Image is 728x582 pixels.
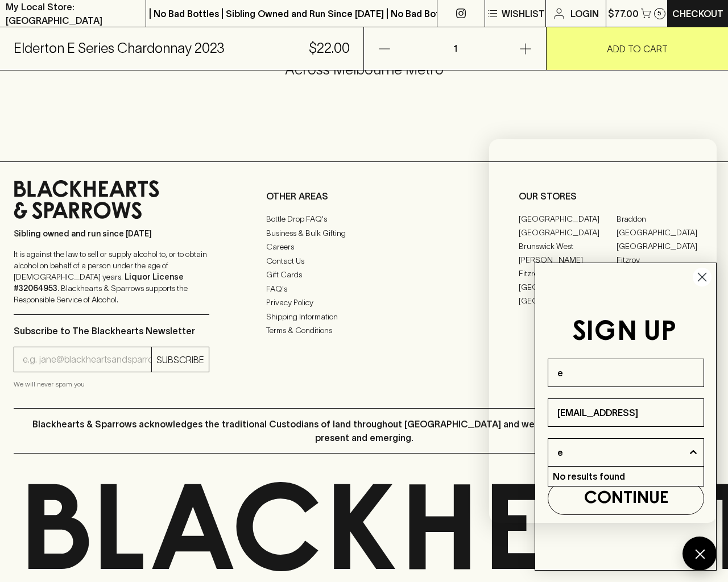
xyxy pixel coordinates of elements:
[547,27,728,70] button: ADD TO CART
[266,324,462,338] a: Terms & Conditions
[672,7,723,20] p: Checkout
[14,324,209,338] p: Subscribe to The Blackhearts Newsletter
[266,240,462,254] a: Careers
[266,310,462,323] a: Shipping Information
[14,248,209,305] p: It is against the law to sell or supply alcohol to, or to obtain alcohol on behalf of a person un...
[14,379,209,390] p: We will never spam you
[266,268,462,282] a: Gift Cards
[502,7,545,20] p: Wishlist
[266,213,462,226] a: Bottle Drop FAQ's
[156,353,204,367] p: SUBSCRIBE
[657,10,661,16] p: 5
[23,351,151,369] input: e.g. jane@blackheartsandsparrows.com.au
[441,27,469,70] p: 1
[608,7,639,20] p: $77.00
[266,226,462,240] a: Business & Bulk Gifting
[152,347,209,372] button: SUBSCRIBE
[14,228,209,239] p: Sibling owned and run since [DATE]
[570,7,599,20] p: Login
[14,39,225,57] h5: Elderton E Series Chardonnay 2023
[309,39,350,57] h5: $22.00
[266,296,462,310] a: Privacy Policy
[266,254,462,268] a: Contact Us
[266,282,462,296] a: FAQ's
[22,417,706,444] p: Blackhearts & Sparrows acknowledges the traditional Custodians of land throughout [GEOGRAPHIC_DAT...
[607,42,668,56] p: ADD TO CART
[266,189,462,203] p: OTHER AREAS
